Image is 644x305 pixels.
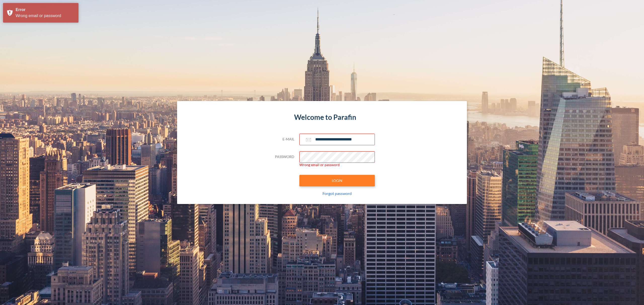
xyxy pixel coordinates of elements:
[299,163,371,167] span: Wrong email or password
[269,137,294,141] h5: E-mail
[299,175,375,186] button: LOGIN
[16,13,75,19] div: Wrong email or password
[269,113,375,122] h4: Welcome to Parafin
[16,7,75,13] div: Error
[269,155,294,159] h5: Password
[323,191,352,196] a: Forgot password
